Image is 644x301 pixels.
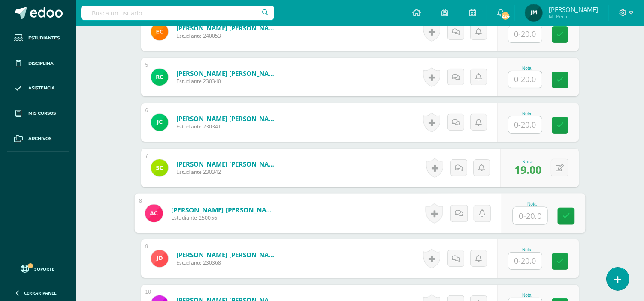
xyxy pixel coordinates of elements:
span: Disciplina [28,60,54,67]
img: c89e2d663063ef5ddd82e4e5d3c9c1a1.png [151,159,168,176]
input: 0-20.0 [508,253,542,269]
span: Estudiante 230341 [176,123,279,130]
img: 12b7c84a092dbc0c2c2dfa63a40b0068.png [525,4,542,21]
span: Estudiante 240053 [176,32,279,39]
span: Estudiante 230340 [176,77,279,85]
span: 19.00 [514,162,541,177]
span: Estudiante 230368 [176,259,279,266]
span: 224 [501,11,510,21]
span: Estudiante 250056 [171,214,277,222]
a: [PERSON_NAME] [PERSON_NAME] [171,205,277,214]
span: Estudiante 230342 [176,168,279,176]
div: Nota [512,202,551,206]
a: Estudiantes [7,26,69,51]
input: 0-20.0 [508,71,542,88]
a: Archivos [7,126,69,152]
span: Soporte [35,266,55,272]
input: 0-20.0 [508,116,542,133]
img: 15d746187954e4f639c67230353f3c84.png [151,250,168,267]
a: Disciplina [7,51,69,76]
a: Soporte [10,262,65,274]
img: 1e7eebea3d4fe1d9b9af7ef6d3eca6d1.png [145,204,163,222]
div: Nota [508,111,546,116]
span: Mis cursos [28,110,56,117]
img: 234b2cd16cccd3f020b3a3c3169ffe7d.png [151,69,168,86]
span: Archivos [28,135,51,142]
input: Busca un usuario... [81,6,274,20]
span: Asistencia [28,85,55,92]
div: Nota: [514,158,541,164]
a: [PERSON_NAME] [PERSON_NAME] [176,114,279,123]
span: Estudiantes [28,35,60,42]
img: ea1128815ae1cf43e590f85f5e8a7301.png [151,114,168,131]
div: Nota [508,293,546,298]
a: Asistencia [7,76,69,101]
div: Nota [508,66,546,71]
a: [PERSON_NAME] [PERSON_NAME] [176,250,279,259]
span: [PERSON_NAME] [549,5,598,14]
a: [PERSON_NAME] [PERSON_NAME] [176,160,279,168]
a: [PERSON_NAME] [PERSON_NAME] [176,24,279,32]
span: Cerrar panel [24,290,57,296]
div: Nota [508,247,546,252]
img: c4aa2e810a78559fa086952fb8a0e2de.png [151,23,168,40]
input: 0-20.0 [508,26,542,42]
input: 0-20.0 [513,207,547,224]
a: Mis cursos [7,101,69,126]
a: [PERSON_NAME] [PERSON_NAME] [176,69,279,77]
span: Mi Perfil [549,13,598,20]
